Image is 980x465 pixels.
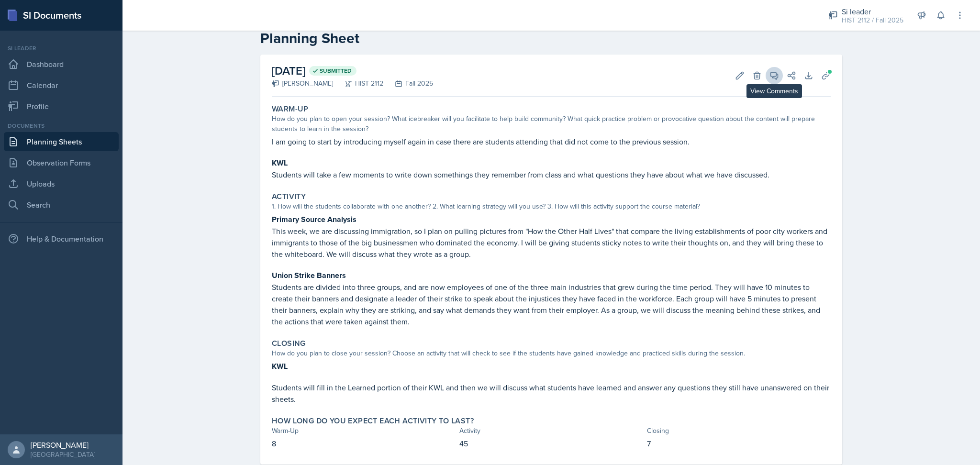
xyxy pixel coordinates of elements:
div: Help & Documentation [4,229,119,248]
strong: Union Strike Banners [272,270,346,281]
p: Students are divided into three groups, and are now employees of one of the three main industries... [272,281,831,327]
div: Closing [647,426,831,436]
div: How do you plan to open your session? What icebreaker will you facilitate to help build community... [272,114,831,134]
h2: Planning Sheet [260,30,842,47]
strong: Primary Source Analysis [272,214,356,225]
a: Uploads [4,174,119,193]
a: Planning Sheets [4,132,119,151]
p: Students will take a few moments to write down somethings they remember from class and what quest... [272,169,831,180]
a: Profile [4,97,119,116]
p: 45 [459,438,643,449]
label: How long do you expect each activity to last? [272,416,474,426]
a: Dashboard [4,55,119,74]
div: 1. How will the students collaborate with one another? 2. What learning strategy will you use? 3.... [272,201,831,211]
a: Search [4,195,119,214]
p: Students will fill in the Learned portion of their KWL and then we will discuss what students hav... [272,382,831,405]
div: Si leader [4,44,119,53]
a: Calendar [4,76,119,95]
label: Warm-Up [272,104,309,114]
div: Si leader [842,6,903,17]
strong: KWL [272,157,288,168]
label: Closing [272,339,306,348]
span: Submitted [320,67,352,75]
p: 7 [647,438,831,449]
div: Documents [4,122,119,130]
div: Fall 2025 [383,78,433,89]
a: Observation Forms [4,153,119,172]
div: [PERSON_NAME] [272,78,333,89]
label: Activity [272,192,306,201]
div: [PERSON_NAME] [31,440,95,450]
p: 8 [272,438,456,449]
p: This week, we are discussing immigration, so I plan on pulling pictures from "How the Other Half ... [272,225,831,260]
strong: KWL [272,361,288,372]
button: View Comments [766,67,783,84]
h2: [DATE] [272,62,433,79]
div: HIST 2112 [333,78,383,89]
div: [GEOGRAPHIC_DATA] [31,450,95,459]
p: I am going to start by introducing myself again in case there are students attending that did not... [272,136,831,147]
div: Warm-Up [272,426,456,436]
div: Activity [459,426,643,436]
div: HIST 2112 / Fall 2025 [842,15,903,25]
div: How do you plan to close your session? Choose an activity that will check to see if the students ... [272,348,831,358]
